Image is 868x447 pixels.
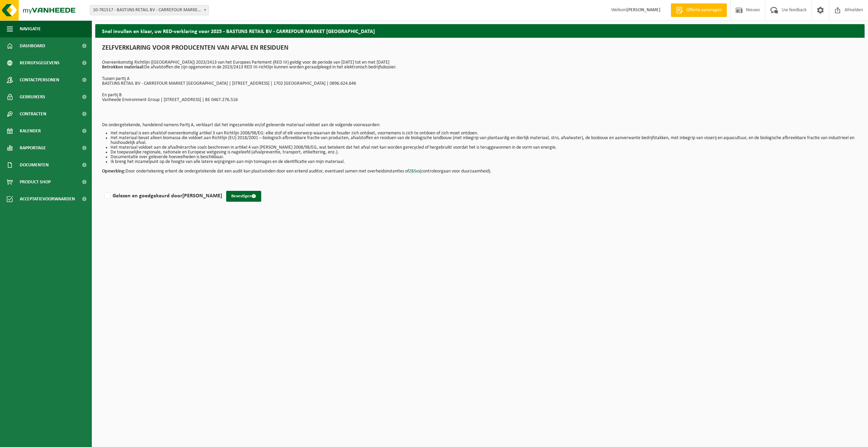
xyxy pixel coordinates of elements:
span: Bedrijfsgegevens [20,54,60,71]
a: Offerte aanvragen [671,3,727,17]
span: Kalender [20,122,41,139]
li: Ik breng het inzamelpunt op de hoogte van alle latere wijzigingen aan mijn tonnages en de identif... [111,160,858,164]
span: Navigatie [20,20,41,37]
span: Documenten [20,156,49,173]
li: Het materiaal voldoet aan de afvalhiërarchie zoals beschreven in artikel 4 van [PERSON_NAME] 2008... [111,145,858,150]
span: Gebruikers [20,88,45,105]
p: Vanheede Environment Group | [STREET_ADDRESS] | BE 0467.276.516 [102,98,858,102]
button: Bevestigen [226,191,261,202]
li: Documentatie over geleverde hoeveelheden is beschikbaar. [111,155,858,160]
p: De ondergetekende, handelend namens Partij A, verklaart dat het ingezamelde en/of geleverde mater... [102,123,858,128]
h2: Snel invullen en klaar, uw RED-verklaring voor 2025 - BASTIJNS RETAIL BV - CARREFOUR MARKET [GEOG... [95,24,865,37]
h1: ZELFVERKLARING VOOR PRODUCENTEN VAN AFVAL EN RESIDUEN [102,45,858,55]
p: BASTIJNS RETAIL BV - CARREFOUR MARKET [GEOGRAPHIC_DATA] | [STREET_ADDRESS] | 1702 [GEOGRAPHIC_DAT... [102,81,858,86]
span: Rapportage [20,139,46,156]
span: Product Shop [20,173,51,191]
p: Tussen partij A [102,77,858,81]
strong: Betrokken materiaal: [102,65,144,70]
span: Acceptatievoorwaarden [20,191,75,208]
strong: [PERSON_NAME] [182,193,222,199]
span: 10-781517 - BASTIJNS RETAIL BV - CARREFOUR MARKET GROOT-BIJGAARDEN - GROOT-BIJGAARDEN [90,5,209,15]
span: Contactpersonen [20,71,59,88]
strong: Opmerking: [102,169,126,174]
strong: [PERSON_NAME] [627,7,661,13]
li: De toepasselijke regionale, nationale en Europese wetgeving is nageleefd (afvalpreventie, transpo... [111,150,858,155]
p: Overeenkomstig Richtlijn ([GEOGRAPHIC_DATA]) 2023/2413 van het Europees Parlement (RED III) geldi... [102,60,858,70]
p: Door ondertekening erkent de ondergetekende dat een audit kan plaatsvinden door een erkend audito... [102,164,858,174]
label: Gelezen en goedgekeurd door [103,191,222,201]
span: Dashboard [20,37,45,54]
li: Het materiaal bevat alleen biomassa die voldoet aan Richtlijn (EU) 2018/2001 – biologisch afbreek... [111,136,858,145]
p: En partij B [102,93,858,98]
span: 10-781517 - BASTIJNS RETAIL BV - CARREFOUR MARKET GROOT-BIJGAARDEN - GROOT-BIJGAARDEN [90,5,208,15]
span: Contracten [20,105,46,122]
span: Offerte aanvragen [685,7,723,14]
a: 2BSvs [409,169,420,174]
li: Het materiaal is een afvalstof overeenkomstig artikel 3 van Richtlijn 2008/98/EG: elke stof of el... [111,131,858,136]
